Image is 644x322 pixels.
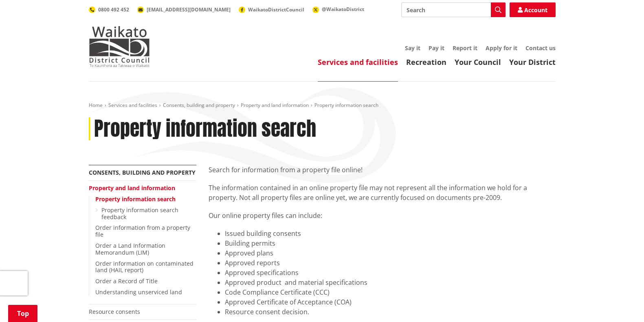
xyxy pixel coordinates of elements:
[225,258,556,268] li: Approved reports
[95,260,193,274] a: Order information on contaminated land (HAIL report)
[95,288,182,296] a: Understanding unserviced land
[225,297,556,307] li: Approved Certificate of Acceptance (COA)
[510,2,556,17] a: Account
[137,6,231,13] a: [EMAIL_ADDRESS][DOMAIN_NAME]
[147,6,231,13] span: [EMAIL_ADDRESS][DOMAIN_NAME]
[314,102,378,109] span: Property information search
[209,165,556,175] p: Search for information from a property file online!
[95,242,165,256] a: Order a Land Information Memorandum (LIM)
[225,307,556,317] li: Resource consent decision.
[225,268,556,278] li: Approved specifications
[225,238,556,248] li: Building permits
[89,169,196,176] a: Consents, building and property
[94,117,316,141] h1: Property information search
[225,278,556,287] li: Approved product and material specifications
[239,6,304,13] a: WaikatoDistrictCouncil
[108,102,157,109] a: Services and facilities
[453,44,477,52] a: Report it
[95,224,190,238] a: Order information from a property file
[455,57,501,67] a: Your Council
[525,44,556,52] a: Contact us
[225,248,556,258] li: Approved plans
[89,6,129,13] a: 0800 492 452
[241,102,309,109] a: Property and land information
[225,287,556,297] li: Code Compliance Certificate (CCC)
[406,57,446,67] a: Recreation
[312,6,364,13] a: @WaikatoDistrict
[486,44,517,52] a: Apply for it
[98,6,129,13] span: 0800 492 452
[248,6,304,13] span: WaikatoDistrictCouncil
[401,2,506,17] input: Search input
[318,57,398,67] a: Services and facilities
[89,102,103,109] a: Home
[322,6,364,13] span: @WaikatoDistrict
[225,229,556,238] li: Issued building consents
[405,44,420,52] a: Say it
[509,57,556,67] a: Your District
[163,102,235,109] a: Consents, building and property
[95,277,158,285] a: Order a Record of Title
[89,308,140,315] a: Resource consents
[89,102,556,109] nav: breadcrumb
[209,183,556,202] p: The information contained in an online property file may not represent all the information we hol...
[429,44,444,52] a: Pay it
[209,211,322,220] span: Our online property files can include:
[607,288,636,317] iframe: Messenger Launcher
[8,305,37,322] a: Top
[101,206,178,221] a: Property information search feedback
[89,184,175,192] a: Property and land information
[89,26,150,67] img: Waikato District Council - Te Kaunihera aa Takiwaa o Waikato
[95,195,176,203] a: Property information search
